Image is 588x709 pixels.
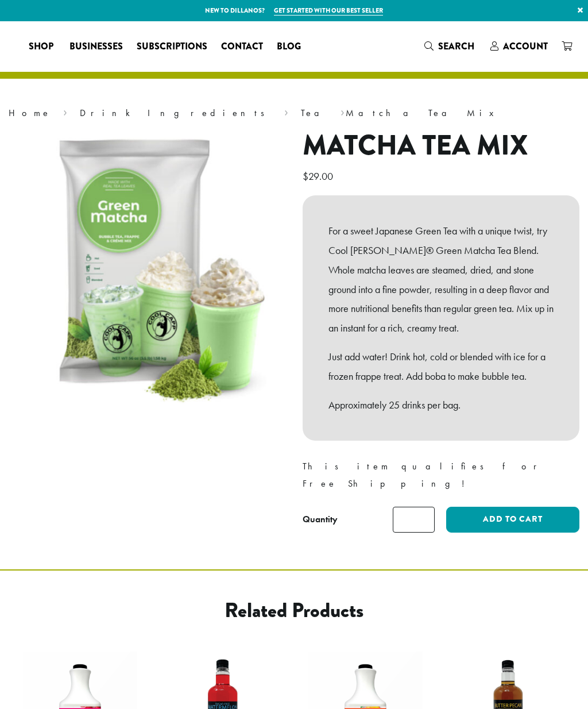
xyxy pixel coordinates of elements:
bdi: 29.00 [303,169,336,183]
a: Tea [301,107,328,119]
a: Drink Ingredients [80,107,272,119]
span: › [63,102,67,120]
span: Subscriptions [137,40,207,54]
span: Contact [221,40,263,54]
nav: Breadcrumb [9,106,579,120]
span: Search [438,40,474,53]
span: Shop [29,40,53,54]
p: Just add water! Drink hot, cold or blended with ice for a frozen frappe treat. Add boba to make b... [328,347,554,386]
a: Search [417,37,483,56]
p: This item qualifies for Free Shipping! [303,458,579,492]
span: › [341,102,345,120]
a: Get started with our best seller [274,6,383,16]
input: Product quantity [393,507,435,533]
div: Quantity [303,513,338,526]
a: Home [9,107,51,119]
span: Blog [277,40,301,54]
span: Businesses [69,40,123,54]
button: Add to cart [446,507,579,533]
a: Shop [22,37,63,56]
span: $ [303,169,308,183]
img: Matcha Tea Mix [9,129,285,406]
p: For a sweet Japanese Green Tea with a unique twist, try Cool [PERSON_NAME]® Green Matcha Tea Blen... [328,221,554,338]
span: Account [503,40,548,53]
p: Approximately 25 drinks per bag. [328,395,554,415]
h1: Matcha Tea Mix [303,129,579,163]
h2: Related products [80,598,508,623]
span: › [284,102,288,120]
